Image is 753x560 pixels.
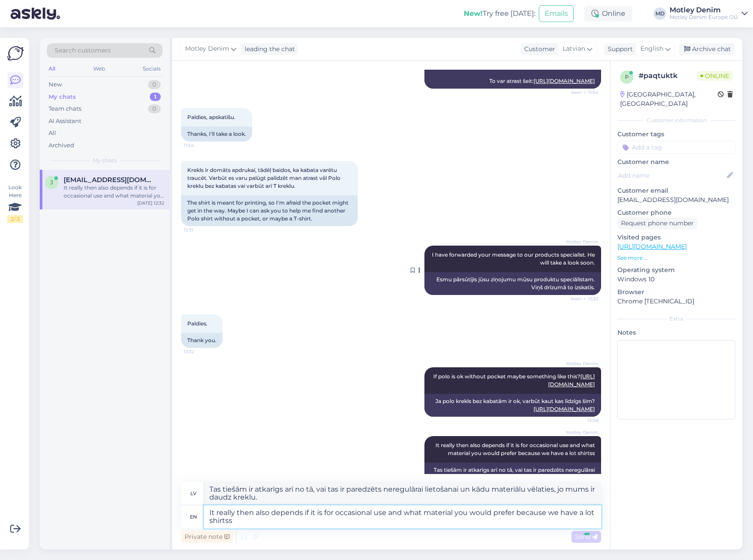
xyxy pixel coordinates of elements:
[47,63,57,75] div: All
[620,90,718,108] div: [GEOGRAPHIC_DATA], [GEOGRAPHIC_DATA]
[7,45,24,62] img: Askly Logo
[49,129,56,138] div: All
[604,45,633,54] div: Support
[49,105,81,113] div: Team chats
[187,320,208,327] span: Paldies.
[617,254,735,262] p: See more ...
[137,200,164,206] div: [DATE] 12:32
[424,272,601,295] div: Esmu pārsūtījis jūsu ziņojumu mūsu produktu speciālistam. Viņš drīzumā to izskatīs.
[7,215,23,223] div: 2 / 3
[639,71,697,81] div: # paqtuktk
[148,105,161,113] div: 0
[141,63,163,75] div: Socials
[617,243,687,250] a: [URL][DOMAIN_NAME]
[565,429,598,436] span: Motley Denim
[181,195,358,226] div: The shirt is meant for printing, so I'm afraid the pocket might get in the way. Maybe I can ask y...
[93,157,117,164] span: My chats
[49,141,74,150] div: Archived
[49,117,81,126] div: AI Assistant
[640,44,663,54] span: English
[565,295,598,302] span: Seen ✓ 12:32
[187,167,342,189] span: Krekls ir domāts apdrukai, tādēļ baidos, ka kabata varētu traucēt. Varbūt es varu palūgt palīdzēt...
[618,171,725,180] input: Add name
[464,8,535,19] div: Try free [DATE]:
[184,348,217,355] span: 12:32
[617,328,735,337] p: Notes
[181,127,252,142] div: Thanks, I'll take a look.
[617,217,697,229] div: Request phone number
[150,93,161,101] div: 1
[670,14,738,21] div: Motley Denim Europe OÜ
[617,315,735,323] div: Extra
[617,186,735,195] p: Customer email
[565,417,598,424] span: 13:08
[49,93,76,101] div: My chats
[184,142,217,149] span: 11:54
[617,297,735,306] p: Chrome [TECHNICAL_ID]
[185,44,229,54] span: Motley Denim
[625,74,629,80] span: p
[64,184,164,200] div: It really then also depends if it is for occasional use and what material you would prefer becaus...
[433,373,595,388] span: If polo is ok without pocket maybe something like this?
[617,208,735,217] p: Customer phone
[424,394,601,417] div: Ja polo krekls bez kabatām ir ok, varbūt kaut kas līdzīgs šim?
[617,275,735,284] p: Windows 10
[534,406,595,412] a: [URL][DOMAIN_NAME]
[49,80,62,89] div: New
[539,5,574,22] button: Emails
[521,45,555,54] div: Customer
[617,287,735,297] p: Browser
[148,80,161,89] div: 0
[670,7,748,21] a: Motley DenimMotley Denim Europe OÜ
[617,233,735,242] p: Visited pages
[64,176,155,184] span: juris@apollo.lv
[697,71,733,81] span: Online
[617,157,735,167] p: Customer name
[565,239,598,245] span: Motley Denim
[565,89,598,96] span: Seen ✓ 11:54
[584,6,632,22] div: Online
[7,183,23,223] div: Look Here
[464,9,483,18] b: New!
[654,7,666,20] div: MD
[435,442,596,456] span: It really then also depends if it is for occasional use and what material you would prefer becaus...
[241,45,295,54] div: leading the chat
[184,227,217,233] span: 12:31
[617,265,735,275] p: Operating system
[565,360,598,367] span: Motley Denim
[617,195,735,205] p: [EMAIL_ADDRESS][DOMAIN_NAME]
[617,116,735,124] div: Customer information
[424,463,601,485] div: Tas tiešām ir atkarīgs arī no tā, vai tas ir paredzēts neregulārai lietošanai un kādu materiālu v...
[670,7,738,14] div: Motley Denim
[187,114,235,120] span: Paldies, apskatīšu.
[55,46,111,55] span: Search customers
[534,78,595,84] a: [URL][DOMAIN_NAME]
[679,43,734,55] div: Archive chat
[91,63,107,75] div: Web
[181,333,223,348] div: Thank you.
[432,251,596,266] span: I have forwarded your message to our products specialist. He will take a look soon.
[50,179,53,186] span: j
[617,130,735,139] p: Customer tags
[563,44,585,54] span: Latvian
[617,141,735,154] input: Add a tag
